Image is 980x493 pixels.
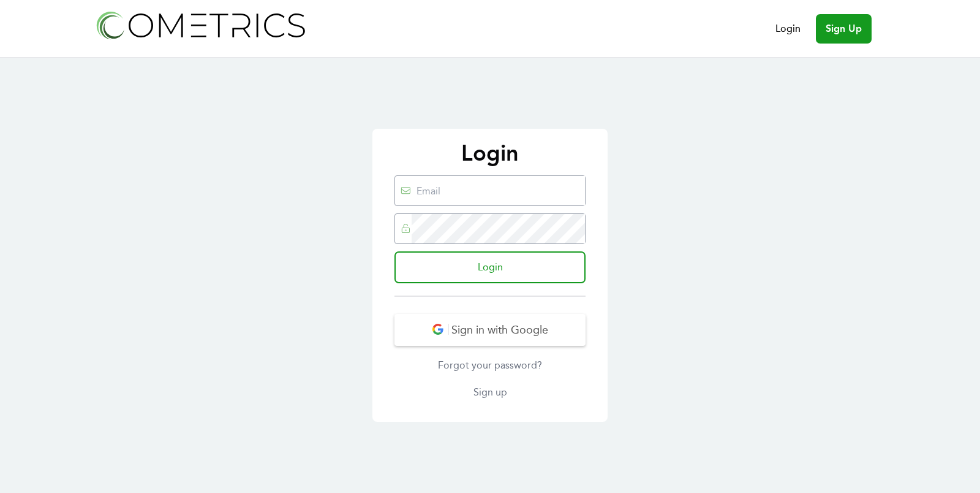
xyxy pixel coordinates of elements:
a: Sign up [394,385,586,400]
img: Cometrics logo [93,7,307,42]
a: Login [775,21,801,36]
input: Login [394,251,586,283]
button: Sign in with Google [394,314,586,346]
input: Email [412,176,585,205]
a: Forgot your password? [394,358,586,373]
p: Login [385,141,595,166]
a: Sign Up [816,14,872,44]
